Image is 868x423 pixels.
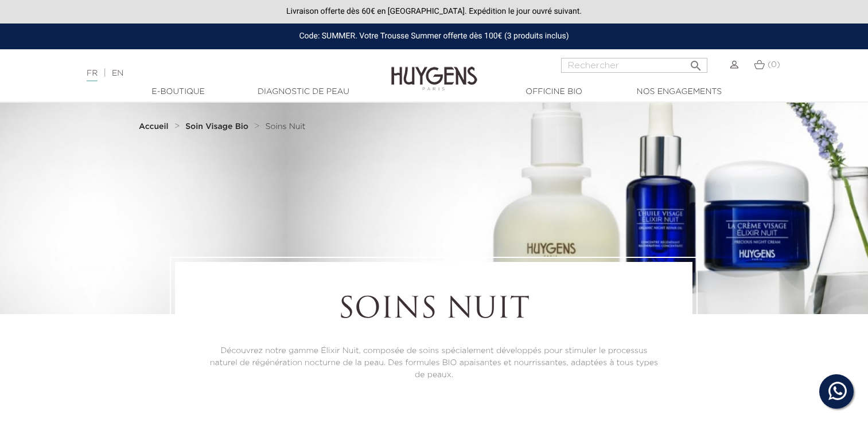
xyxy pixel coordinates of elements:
a: E-Boutique [121,86,236,98]
button:  [686,54,706,70]
a: Soin Visage Bio [185,122,251,131]
span: Soins Nuit [266,123,306,131]
a: Soins Nuit [266,122,306,131]
div: | [81,66,353,80]
h1: Soins Nuit [207,293,661,328]
a: Diagnostic de peau [246,86,361,98]
input: Rechercher [561,58,707,73]
span: (0) [768,61,780,69]
strong: Accueil [139,123,169,131]
img: Huygens [391,48,477,92]
a: FR [87,69,98,81]
a: EN [112,69,123,77]
a: Nos engagements [622,86,737,98]
strong: Soin Visage Bio [185,123,248,131]
a: Accueil [139,122,171,131]
p: Découvrez notre gamme Élixir Nuit, composée de soins spécialement développés pour stimuler le pro... [207,345,661,381]
a: Officine Bio [497,86,612,98]
i:  [689,56,703,69]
